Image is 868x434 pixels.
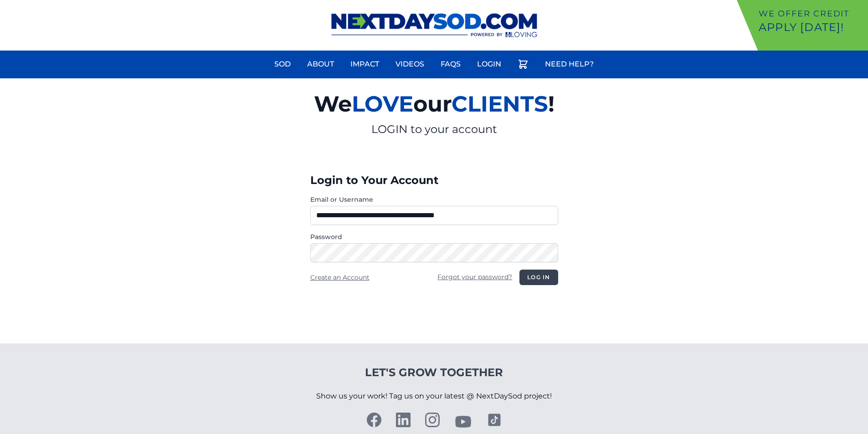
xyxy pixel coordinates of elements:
label: Password [310,232,558,241]
a: Videos [390,53,430,75]
a: Create an Account [310,273,370,281]
p: We offer Credit [759,7,864,20]
a: Login [472,53,507,75]
button: Log in [519,270,558,285]
a: Impact [345,53,385,75]
a: Sod [269,53,296,75]
p: Apply [DATE]! [759,20,864,35]
span: LOVE [352,91,413,117]
h2: We our ! [208,86,660,122]
a: Need Help? [539,53,599,75]
p: LOGIN to your account [208,122,660,137]
span: CLIENTS [452,91,548,117]
a: About [302,53,339,75]
a: FAQs [435,53,466,75]
a: Forgot your password? [437,273,512,281]
h3: Login to Your Account [310,173,558,188]
label: Email or Username [310,195,558,204]
h4: Let's Grow Together [316,365,552,380]
p: Show us your work! Tag us on your latest @ NextDaySod project! [316,380,552,413]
